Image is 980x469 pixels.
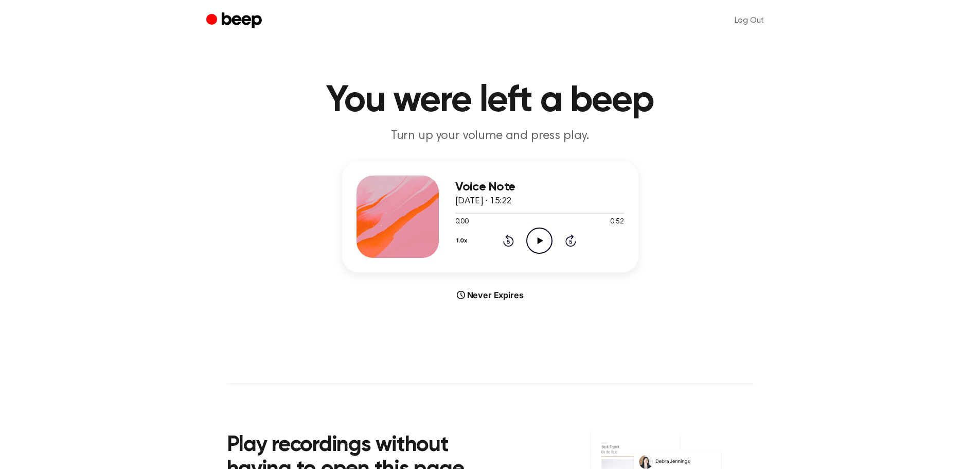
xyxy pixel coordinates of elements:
[206,11,264,31] a: Beep
[455,197,512,206] span: [DATE] · 15:22
[227,82,754,119] h1: You were left a beep
[455,217,469,228] span: 0:00
[610,217,623,228] span: 0:52
[293,128,688,145] p: Turn up your volume and press play.
[455,232,471,250] button: 1.0x
[724,8,774,33] a: Log Out
[342,289,638,301] div: Never Expires
[455,180,624,194] h3: Voice Note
